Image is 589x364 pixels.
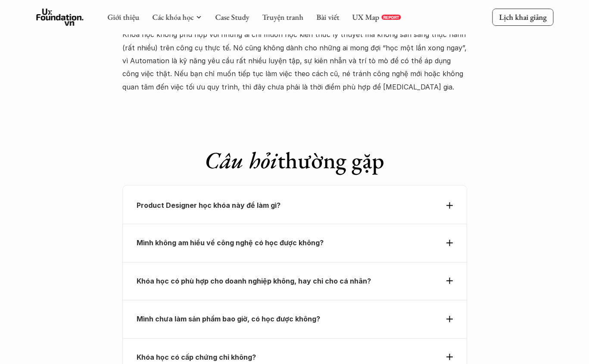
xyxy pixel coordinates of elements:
strong: Mình không am hiểu về công nghệ có học được không? [137,238,324,247]
strong: Product Designer học khóa này để làm gì? [137,201,280,210]
h1: thường gặp [122,146,467,174]
a: Các khóa học [152,12,193,22]
strong: Mình chưa làm sản phẩm bao giờ, có học được không? [137,315,320,323]
p: Lịch khai giảng [499,12,546,22]
p: Khóa học không phù hợp với những ai chỉ muốn học kiến thức lý thuyết mà không sẵn sàng thực hành ... [122,28,467,93]
a: Lịch khai giảng [492,9,553,25]
strong: Khóa học có phù hợp cho doanh nghiệp không, hay chỉ cho cá nhân? [137,277,371,285]
a: REPORT [381,15,401,20]
a: Giới thiệu [107,12,139,22]
a: Bài viết [316,12,339,22]
em: Câu hỏi [205,145,277,175]
a: Case Study [215,12,249,22]
a: UX Map [352,12,379,22]
p: REPORT [383,15,399,20]
strong: Khóa học có cấp chứng chỉ không? [137,353,256,361]
a: Truyện tranh [262,12,303,22]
